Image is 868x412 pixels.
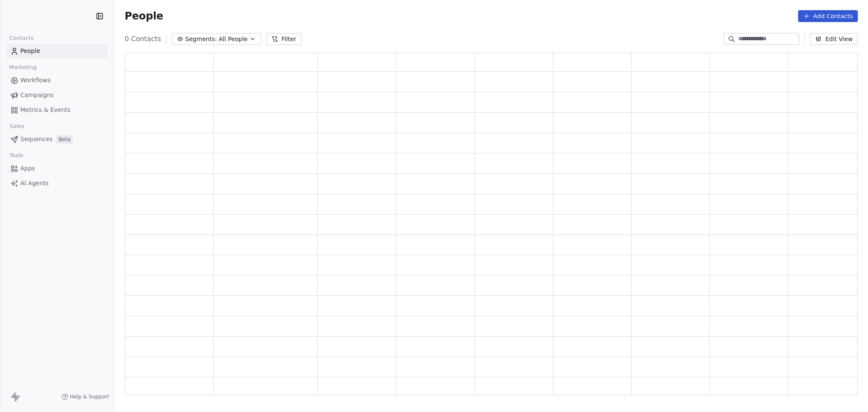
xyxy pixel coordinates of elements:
a: SequencesBeta [7,132,107,146]
a: Apps [7,161,107,175]
a: Workflows [7,73,107,87]
a: AI Agents [7,176,107,190]
span: Sales [6,120,28,133]
span: Help & Support [70,393,109,400]
span: Tools [6,149,27,162]
button: Add Contacts [798,10,858,22]
span: People [20,47,40,56]
a: Campaigns [7,88,107,102]
button: Edit View [810,33,858,45]
span: Metrics & Events [20,106,70,114]
span: Workflows [20,76,51,85]
div: grid [125,72,867,395]
span: All People [219,35,248,44]
a: People [7,44,107,58]
span: Beta [56,135,73,144]
span: Campaigns [20,91,53,100]
button: Filter [266,33,301,45]
a: Metrics & Events [7,103,107,117]
span: AI Agents [20,179,49,188]
a: Help & Support [61,393,109,400]
span: Segments: [185,35,217,44]
span: People [125,10,163,22]
span: 0 Contacts [125,34,161,44]
span: Marketing [6,61,40,74]
span: Contacts [6,32,37,45]
span: Apps [20,164,35,173]
span: Sequences [20,135,53,144]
